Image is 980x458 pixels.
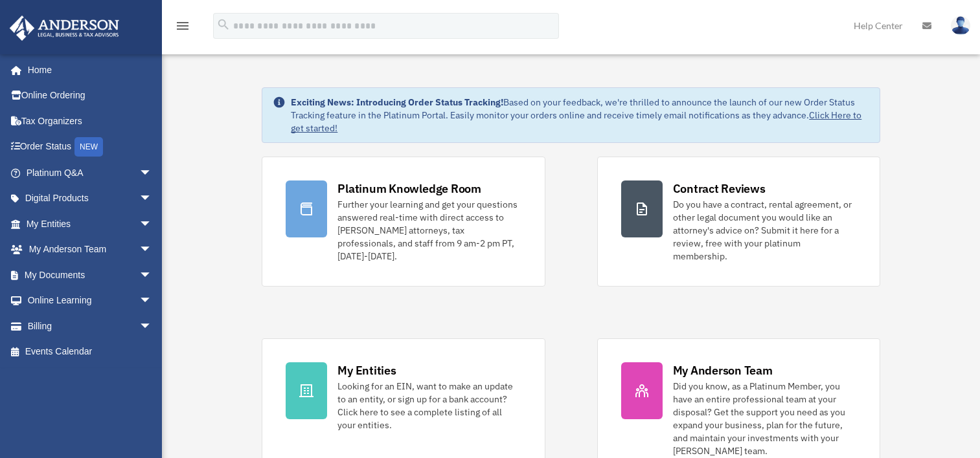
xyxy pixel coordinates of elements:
[673,198,856,263] div: Do you have a contract, rental agreement, or other legal document you would like an attorney's ad...
[337,362,396,378] div: My Entities
[139,186,165,212] span: arrow_drop_down
[9,288,172,314] a: Online Learningarrow_drop_down
[337,180,481,197] div: Platinum Knowledge Room
[337,198,521,263] div: Further your learning and get your questions answered real-time with direct access to [PERSON_NAM...
[597,157,880,287] a: Contract Reviews Do you have a contract, rental agreement, or other legal document you would like...
[139,313,165,340] span: arrow_drop_down
[139,211,165,237] span: arrow_drop_down
[74,137,103,157] div: NEW
[9,83,172,109] a: Online Ordering
[6,16,123,41] img: Anderson Advisors Platinum Portal
[9,134,172,160] a: Order StatusNEW
[337,380,521,431] div: Looking for an EIN, want to make an update to an entity, or sign up for a bank account? Click her...
[216,17,231,32] i: search
[175,18,190,34] i: menu
[9,262,172,288] a: My Documentsarrow_drop_down
[9,186,172,212] a: Digital Productsarrow_drop_down
[139,160,165,186] span: arrow_drop_down
[9,237,172,263] a: My Anderson Teamarrow_drop_down
[262,157,545,287] a: Platinum Knowledge Room Further your learning and get your questions answered real-time with dire...
[291,96,869,135] div: Based on your feedback, we're thrilled to announce the launch of our new Order Status Tracking fe...
[9,211,172,237] a: My Entitiesarrow_drop_down
[9,108,172,134] a: Tax Organizers
[9,57,165,83] a: Home
[9,160,172,186] a: Platinum Q&Aarrow_drop_down
[291,96,503,108] strong: Exciting News: Introducing Order Status Tracking!
[139,262,165,289] span: arrow_drop_down
[673,362,773,378] div: My Anderson Team
[9,339,172,365] a: Events Calendar
[139,288,165,314] span: arrow_drop_down
[139,237,165,263] span: arrow_drop_down
[9,313,172,339] a: Billingarrow_drop_down
[175,23,190,34] a: menu
[951,16,970,35] img: User Pic
[673,380,856,457] div: Did you know, as a Platinum Member, you have an entire professional team at your disposal? Get th...
[673,180,766,197] div: Contract Reviews
[291,109,861,134] a: Click Here to get started!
